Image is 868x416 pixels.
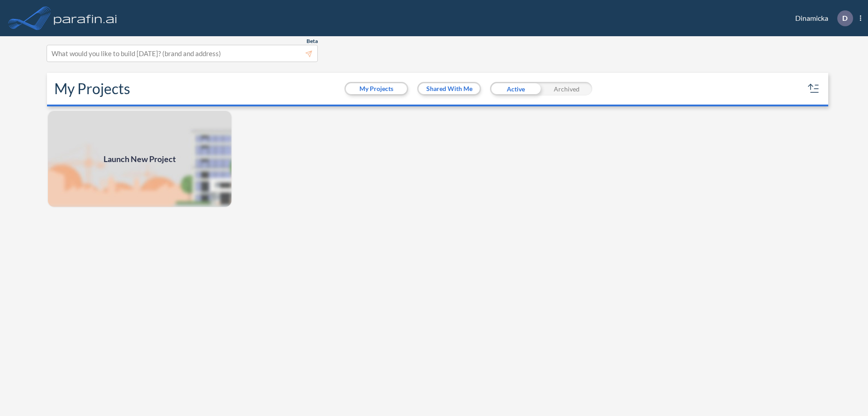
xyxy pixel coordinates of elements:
[782,10,861,26] div: Dinamicka
[419,83,480,94] button: Shared With Me
[104,153,176,165] span: Launch New Project
[842,14,848,22] p: D
[54,80,130,97] h2: My Projects
[490,82,541,96] div: Active
[807,81,821,96] button: sort
[541,82,592,96] div: Archived
[52,9,119,27] img: logo
[47,110,232,208] img: add
[47,110,232,208] a: Launch New Project
[307,38,318,45] span: Beta
[346,83,407,94] button: My Projects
